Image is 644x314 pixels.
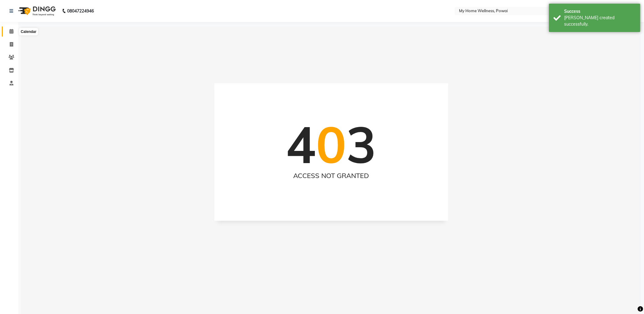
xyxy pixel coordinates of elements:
[16,2,57,20] img: logo
[564,15,636,27] div: Bill created successfully.
[19,28,38,35] div: Calendar
[67,2,94,20] b: 08047224946
[286,114,376,174] h1: 4 3
[564,8,636,15] div: Success
[316,112,346,176] span: 0
[226,172,436,180] h2: ACCESS NOT GRANTED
